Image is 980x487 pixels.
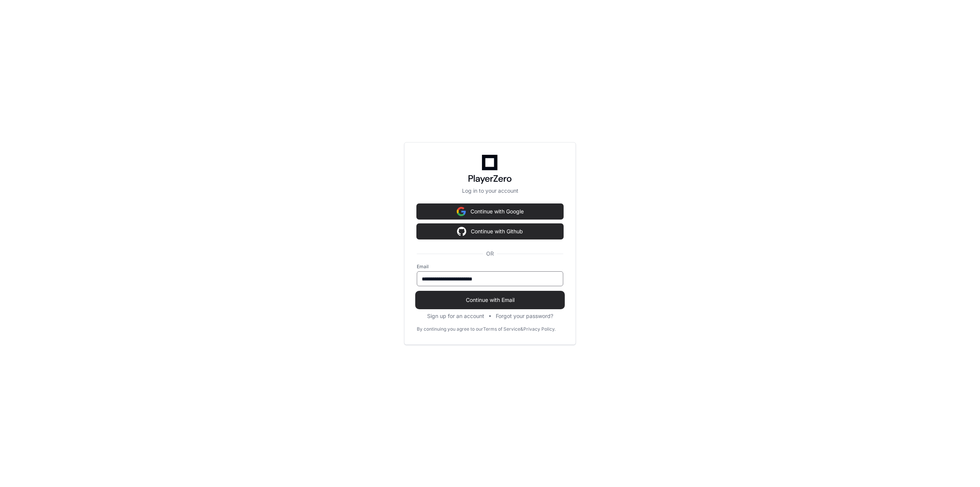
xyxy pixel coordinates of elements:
div: By continuing you agree to our [417,326,483,332]
a: Privacy Policy. [523,326,556,332]
button: Continue with Email [417,292,563,308]
img: Sign in with google [457,224,466,239]
span: OR [483,250,497,257]
button: Forgot your password? [496,312,553,320]
p: Log in to your account [417,187,563,195]
button: Continue with Github [417,224,563,239]
span: Continue with Email [417,296,563,304]
div: & [520,326,523,332]
button: Continue with Google [417,204,563,219]
img: Sign in with google [457,204,466,219]
a: Terms of Service [483,326,520,332]
label: Email [417,264,563,270]
button: Sign up for an account [427,312,484,320]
